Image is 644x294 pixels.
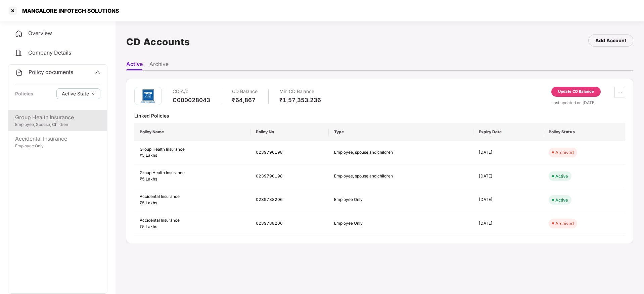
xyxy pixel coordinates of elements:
span: Company Details [28,49,71,56]
span: ellipsis [615,89,625,95]
div: Archived [555,220,574,227]
td: 0239788206 [250,188,329,212]
span: ₹5 Lakhs [140,176,157,181]
div: Active [555,197,568,203]
div: Employee, spouse and children [334,149,408,156]
span: up [95,69,100,75]
div: Active [555,173,568,179]
td: [DATE] [473,164,543,188]
div: C000028043 [173,96,210,104]
div: Accidental Insurance [140,194,245,200]
div: Employee, Spouse, Children [15,122,100,128]
div: Archived [555,149,574,156]
span: Overview [28,30,52,36]
th: Policy Status [543,123,625,141]
td: [DATE] [473,188,543,212]
div: ₹64,867 [232,96,258,104]
h1: CD Accounts [126,34,190,49]
button: Active Statedown [56,88,100,99]
div: Add Account [595,37,626,44]
div: Employee Only [15,143,100,149]
div: Last updated on [DATE] [551,99,625,106]
td: [DATE] [473,212,543,236]
li: Active [126,61,143,70]
td: 0239790198 [250,141,329,165]
div: Accidental Insurance [15,135,100,143]
div: Employee Only [334,197,408,203]
img: svg+xml;base64,PHN2ZyB4bWxucz0iaHR0cDovL3d3dy53My5vcmcvMjAwMC9zdmciIHdpZHRoPSIyNCIgaGVpZ2h0PSIyNC... [15,49,23,57]
td: [DATE] [473,141,543,165]
div: Update CD Balance [558,89,594,95]
span: ₹5 Lakhs [140,224,157,229]
li: Archive [149,61,169,70]
div: Group Health Insurance [140,146,245,153]
div: CD Balance [232,87,258,96]
span: ₹5 Lakhs [140,153,157,158]
div: Employee Only [334,220,408,227]
th: Type [329,123,473,141]
div: ₹1,57,353.236 [279,96,321,104]
th: Policy Name [134,123,250,141]
span: down [92,92,95,96]
span: Active State [62,90,89,97]
td: 0239788206 [250,212,329,236]
th: Policy No [250,123,329,141]
div: Group Health Insurance [140,170,245,176]
img: svg+xml;base64,PHN2ZyB4bWxucz0iaHR0cDovL3d3dy53My5vcmcvMjAwMC9zdmciIHdpZHRoPSIyNCIgaGVpZ2h0PSIyNC... [15,30,23,38]
img: tatag.png [138,86,158,106]
div: MANGALORE INFOTECH SOLUTIONS [18,7,119,14]
img: svg+xml;base64,PHN2ZyB4bWxucz0iaHR0cDovL3d3dy53My5vcmcvMjAwMC9zdmciIHdpZHRoPSIyNCIgaGVpZ2h0PSIyNC... [15,69,23,77]
div: Employee, spouse and children [334,173,408,179]
div: Policies [15,90,33,97]
span: ₹5 Lakhs [140,200,157,205]
div: Group Health Insurance [15,113,100,122]
div: Min CD Balance [279,87,321,96]
div: Accidental Insurance [140,217,245,224]
div: Linked Policies [134,113,625,119]
td: 0239790198 [250,164,329,188]
div: CD A/c [173,87,210,96]
span: Policy documents [29,69,73,75]
th: Expiry Date [473,123,543,141]
button: ellipsis [614,87,625,97]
